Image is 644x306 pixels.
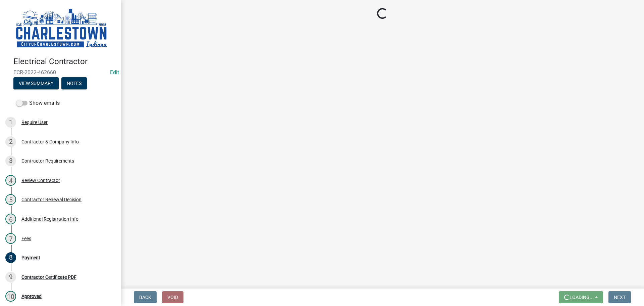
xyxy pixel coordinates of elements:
div: 7 [5,233,16,244]
span: Back [139,295,151,300]
wm-modal-confirm: Edit Application Number [110,69,119,76]
div: 2 [5,136,16,147]
button: Loading... [559,291,603,303]
span: Loading... [570,295,594,300]
div: 6 [5,214,16,224]
button: Notes [61,77,87,89]
wm-modal-confirm: Summary [13,81,59,86]
a: Edit [110,69,119,76]
img: City of Charlestown, Indiana [13,7,110,50]
wm-modal-confirm: Notes [61,81,87,86]
div: 4 [5,175,16,186]
div: 10 [5,291,16,302]
span: ECR-2022-462660 [13,69,107,76]
button: View Summary [13,77,59,89]
div: 9 [5,272,16,282]
div: Fees [21,236,31,241]
div: Contractor Requirements [21,159,74,163]
div: Contractor Renewal Decision [21,197,82,202]
button: Next [608,291,631,303]
h4: Electrical Contractor [13,57,115,67]
div: 3 [5,156,16,166]
div: 8 [5,252,16,263]
div: Payment [21,255,40,260]
div: Require User [21,120,48,125]
div: Contractor Certificate PDF [21,275,76,279]
button: Void [162,291,183,303]
div: 1 [5,117,16,128]
div: 5 [5,194,16,205]
span: Next [614,295,626,300]
div: Contractor & Company Info [21,139,79,144]
label: Show emails [16,99,60,107]
div: Additional Registration Info [21,217,78,221]
div: Approved [21,294,42,299]
div: Review Contractor [21,178,60,183]
button: Back [134,291,157,303]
